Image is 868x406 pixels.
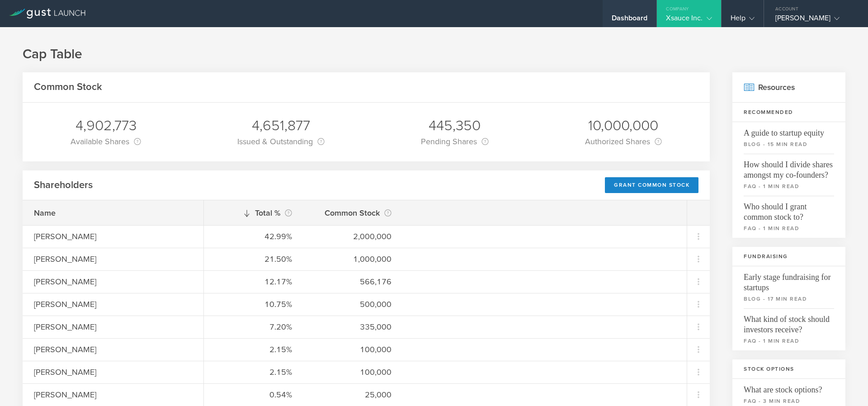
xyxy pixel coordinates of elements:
[732,266,845,308] a: Early stage fundraising for startupsblog - 17 min read
[34,253,192,265] div: [PERSON_NAME]
[744,224,834,232] small: faq - 1 min read
[421,116,489,135] div: 445,350
[71,116,141,135] div: 4,902,773
[744,337,834,345] small: faq - 1 min read
[34,389,192,401] div: [PERSON_NAME]
[612,14,648,27] div: Dashboard
[744,154,834,180] span: How should I divide shares amongst my co-founders?
[215,253,292,265] div: 21.50%
[215,389,292,401] div: 0.54%
[315,231,392,242] div: 2,000,000
[732,247,845,266] h3: Fundraising
[744,140,834,148] small: blog - 15 min read
[315,253,392,265] div: 1,000,000
[34,207,192,219] div: Name
[732,359,845,379] h3: Stock Options
[34,344,192,355] div: [PERSON_NAME]
[744,379,834,395] span: What are stock options?
[585,135,662,148] div: Authorized Shares
[34,366,192,378] div: [PERSON_NAME]
[215,366,292,378] div: 2.15%
[315,298,392,310] div: 500,000
[666,14,712,27] div: Xsauce Inc.
[34,231,192,242] div: [PERSON_NAME]
[215,276,292,288] div: 12.17%
[71,135,141,148] div: Available Shares
[605,177,698,193] div: Grant Common Stock
[215,321,292,333] div: 7.20%
[34,276,192,288] div: [PERSON_NAME]
[585,116,662,135] div: 10,000,000
[215,231,292,242] div: 42.99%
[732,72,845,103] h2: Resources
[732,196,845,238] a: Who should I grant common stock to?faq - 1 min read
[215,207,292,219] div: Total %
[732,103,845,122] h3: Recommended
[34,321,192,333] div: [PERSON_NAME]
[34,179,93,192] h2: Shareholders
[744,397,834,405] small: faq - 3 min read
[315,207,392,219] div: Common Stock
[315,276,392,288] div: 566,176
[744,196,834,222] span: Who should I grant common stock to?
[315,321,392,333] div: 335,000
[744,295,834,303] small: blog - 17 min read
[237,116,325,135] div: 4,651,877
[315,344,392,355] div: 100,000
[315,389,392,401] div: 25,000
[731,14,755,27] div: Help
[34,80,102,94] h2: Common Stock
[421,135,489,148] div: Pending Shares
[744,308,834,335] span: What kind of stock should investors receive?
[34,298,192,310] div: [PERSON_NAME]
[732,308,845,350] a: What kind of stock should investors receive?faq - 1 min read
[215,298,292,310] div: 10.75%
[315,366,392,378] div: 100,000
[775,14,852,27] div: [PERSON_NAME]
[732,122,845,154] a: A guide to startup equityblog - 15 min read
[237,135,325,148] div: Issued & Outstanding
[215,344,292,355] div: 2.15%
[744,122,834,138] span: A guide to startup equity
[744,182,834,190] small: faq - 1 min read
[23,45,845,63] h1: Cap Table
[732,154,845,196] a: How should I divide shares amongst my co-founders?faq - 1 min read
[744,266,834,293] span: Early stage fundraising for startups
